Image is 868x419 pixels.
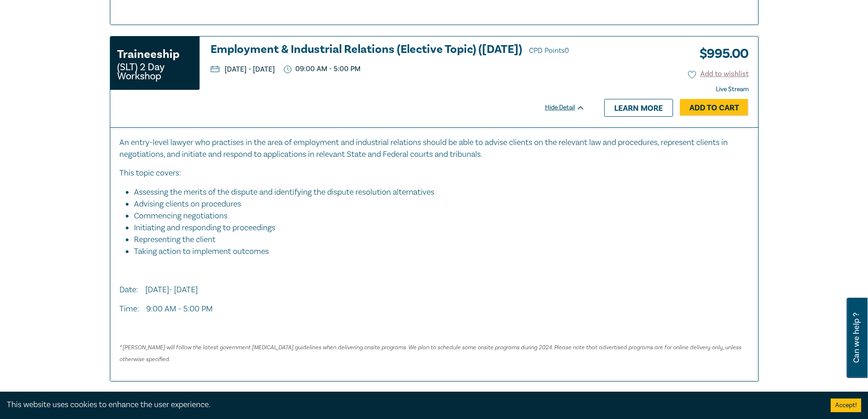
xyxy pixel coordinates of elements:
[211,66,275,73] p: [DATE] - [DATE]
[529,46,569,55] span: CPD Points 0
[604,99,673,116] a: Learn more
[545,103,595,112] div: Hide Detail
[134,246,749,258] li: Taking action to implement outcomes
[134,222,740,234] li: Initiating and responding to proceedings
[119,137,749,160] p: An entry-level lawyer who practises in the area of employment and industrial relations should be ...
[211,43,585,57] h3: Employment & Industrial Relations (Elective Topic) ([DATE])
[119,303,749,315] p: Time: 9:00 AM - 5:00 PM
[831,398,861,412] button: Accept cookies
[119,344,741,362] em: * [PERSON_NAME] will follow the latest government [MEDICAL_DATA] guidelines when delivering onsit...
[117,62,193,81] small: (SLT) 2 Day Workshop
[7,399,817,411] div: This website uses cookies to enhance the user experience.
[716,85,749,93] strong: Live Stream
[134,210,740,222] li: Commencing negotiations
[117,46,180,62] h3: Traineeship
[680,99,749,116] a: Add to Cart
[134,186,740,198] li: Assessing the merits of the dispute and identifying the dispute resolution alternatives
[134,234,740,246] li: Representing the client
[134,198,740,210] li: Advising clients on procedures
[852,303,861,372] span: Can we help ?
[284,65,361,73] p: 09:00 AM - 5:00 PM
[211,43,585,57] a: Employment & Industrial Relations (Elective Topic) ([DATE]) CPD Points0
[693,43,749,64] h3: $ 995.00
[119,167,749,179] p: This topic covers:
[119,284,749,296] p: Date: [DATE]- [DATE]
[688,69,749,79] button: Add to wishlist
